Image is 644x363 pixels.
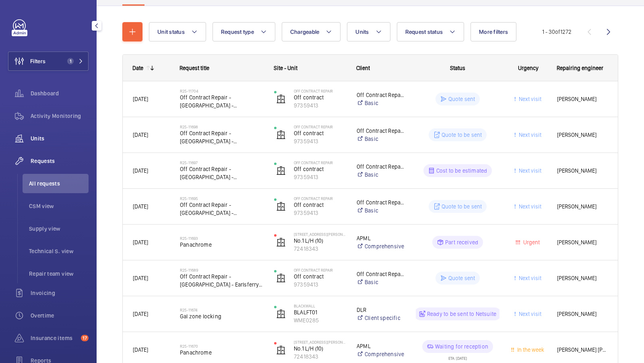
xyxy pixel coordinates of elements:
[180,307,264,312] h2: R25-11674
[294,93,346,101] p: Off contract
[356,65,370,71] span: Client
[282,22,341,41] button: Chargeable
[435,342,488,351] p: Waiting for reception
[294,280,346,289] p: 97359413
[221,29,254,35] span: Request type
[213,22,275,41] button: Request type
[294,353,346,361] p: 72418343
[132,65,143,71] div: Date
[294,89,346,93] p: Off Contract Repair
[294,196,346,201] p: Off Contract Repair
[442,131,482,139] p: Quote to be sent
[357,135,405,143] a: Basic
[294,245,346,253] p: 72418343
[31,334,78,342] span: Insurance items
[557,345,608,355] span: [PERSON_NAME] [PERSON_NAME]
[30,57,45,65] span: Filters
[436,167,487,175] p: Cost to be estimated
[347,22,390,41] button: Units
[517,96,541,102] span: Next visit
[357,234,405,242] p: APML
[522,239,540,245] span: Urgent
[294,165,346,173] p: Off contract
[397,22,464,41] button: Request status
[276,237,286,247] img: elevator.svg
[274,65,297,71] span: Site - Unit
[357,163,405,171] p: Off Contract Repairs
[276,166,286,175] img: elevator.svg
[517,132,541,138] span: Next visit
[357,206,405,214] a: Basic
[294,316,346,324] p: WME0285
[427,310,496,318] p: Ready to be sent to Netsuite
[276,202,286,211] img: elevator.svg
[180,272,264,289] span: Off Contract Repair - [GEOGRAPHIC_DATA] - Earlsferry way
[557,130,608,140] span: [PERSON_NAME]
[180,165,264,181] span: Off Contract Repair - [GEOGRAPHIC_DATA] - [STREET_ADDRESS][PERSON_NAME]
[355,29,369,35] span: Units
[357,171,405,179] a: Basic
[357,198,405,206] p: Off Contract Repairs
[31,289,89,297] span: Invoicing
[31,134,89,142] span: Units
[557,95,608,104] span: [PERSON_NAME]
[517,203,541,210] span: Next visit
[180,93,264,109] span: Off Contract Repair - [GEOGRAPHIC_DATA] - [PERSON_NAME][GEOGRAPHIC_DATA]
[180,160,264,165] h2: R25-11697
[29,225,89,233] span: Supply view
[357,314,405,322] a: Client specific
[133,346,148,353] span: [DATE]
[557,65,603,71] span: Repairing engineer
[518,65,539,71] span: Urgency
[29,270,89,278] span: Repair team view
[290,29,320,35] span: Chargeable
[294,232,346,237] p: [STREET_ADDRESS][PERSON_NAME]
[276,309,286,319] img: elevator.svg
[180,344,264,349] h2: R25-11670
[157,29,185,35] span: Unit status
[294,129,346,137] p: Off contract
[471,22,516,41] button: More filters
[81,335,89,341] span: 17
[517,311,541,317] span: Next visit
[180,129,264,145] span: Off Contract Repair - [GEOGRAPHIC_DATA] - [PERSON_NAME][GEOGRAPHIC_DATA] [GEOGRAPHIC_DATA]
[180,201,264,217] span: Off Contract Repair - [GEOGRAPHIC_DATA] - [STREET_ADDRESS]
[357,91,405,99] p: Off Contract Repairs
[294,268,346,272] p: Off Contract Repair
[479,29,508,35] span: More filters
[557,202,608,211] span: [PERSON_NAME]
[133,239,148,245] span: [DATE]
[276,273,286,283] img: elevator.svg
[276,345,286,355] img: elevator.svg
[357,306,405,314] p: DLR
[133,96,148,102] span: [DATE]
[29,202,89,210] span: CSM view
[180,89,264,93] h2: R25-11704
[357,242,405,250] a: Comprehensive
[133,275,148,281] span: [DATE]
[8,52,89,71] button: Filters1
[294,101,346,109] p: 97359413
[445,238,478,246] p: Part received
[29,179,89,188] span: All requests
[276,94,286,104] img: elevator.svg
[294,137,346,145] p: 97359413
[31,112,89,120] span: Activity Monitoring
[448,353,467,360] div: ETA: [DATE]
[517,275,541,281] span: Next visit
[557,238,608,247] span: [PERSON_NAME]
[180,65,209,71] span: Request title
[294,160,346,165] p: Off Contract Repair
[357,99,405,107] a: Basic
[180,268,264,272] h2: R25-11689
[542,29,572,35] span: 1 - 30 1272
[557,274,608,283] span: [PERSON_NAME]
[357,342,405,350] p: APML
[133,311,148,317] span: [DATE]
[31,311,89,320] span: Overtime
[557,309,608,319] span: [PERSON_NAME]
[180,241,264,249] span: Panachrome
[294,344,346,353] p: No.1 L/H (10)
[180,124,264,129] h2: R25-11698
[294,209,346,217] p: 97359413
